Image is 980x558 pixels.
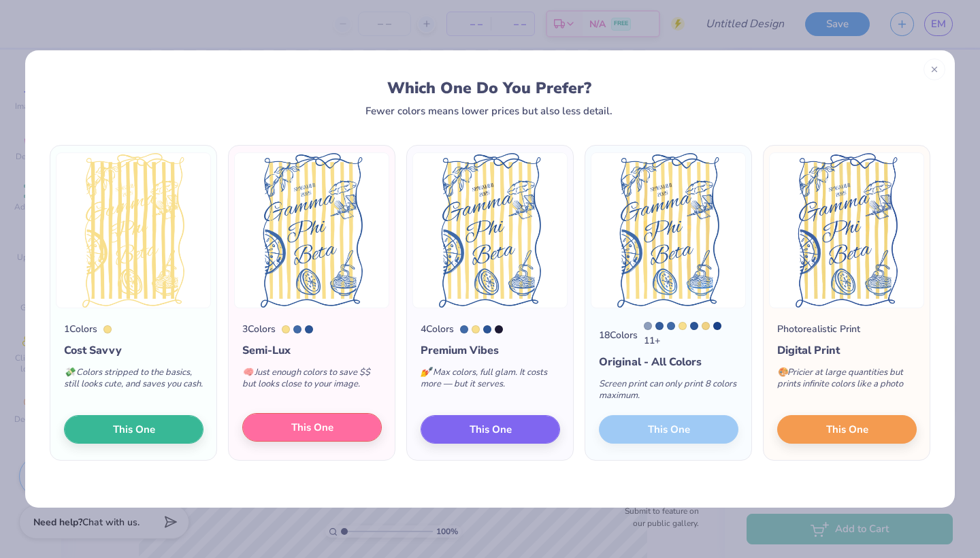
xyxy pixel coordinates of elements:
[777,342,917,359] div: Digital Print
[293,325,301,333] div: 7683 C
[702,322,710,330] div: 7403 C
[64,359,203,404] div: Colors stripped to the basics, still looks cute, and saves you cash.
[103,325,112,333] div: 1205 C
[713,322,721,330] div: 7687 C
[421,415,560,444] button: This One
[777,359,917,404] div: Pricier at large quantities but prints infinite colors like a photo
[644,322,738,348] div: 11 +
[421,359,560,404] div: Max colors, full glam. It costs more — but it serves.
[599,370,738,415] div: Screen print can only print 8 colors maximum.
[690,322,698,330] div: 7685 C
[64,366,75,378] span: 💸
[472,325,480,333] div: 1205 C
[667,322,675,330] div: 7683 C
[64,415,203,444] button: This One
[63,79,917,97] div: Which One Do You Prefer?
[777,415,917,444] button: This One
[412,152,568,308] img: 4 color option
[291,420,333,436] span: This One
[599,328,638,342] div: 18 Colors
[282,325,290,333] div: 1205 C
[64,342,203,359] div: Cost Savvy
[591,152,746,308] img: 18 color option
[242,413,382,442] button: This One
[679,322,687,330] div: 1205 C
[644,322,652,330] div: 535 C
[234,152,389,308] img: 3 color option
[460,325,468,333] div: 7683 C
[495,325,503,333] div: 5255 C
[599,354,738,370] div: Original - All Colors
[242,342,382,359] div: Semi-Lux
[242,359,382,404] div: Just enough colors to save $$ but looks close to your image.
[421,366,431,378] span: 💅
[242,322,276,336] div: 3 Colors
[470,422,512,438] span: This One
[421,342,560,359] div: Premium Vibes
[655,322,664,330] div: 7684 C
[777,322,860,336] div: Photorealistic Print
[769,152,924,308] img: Photorealistic preview
[826,422,868,438] span: This One
[56,152,211,308] img: 1 color option
[483,325,491,333] div: 7685 C
[421,322,454,336] div: 4 Colors
[365,105,612,116] div: Fewer colors means lower prices but also less detail.
[305,325,313,333] div: 7685 C
[777,366,788,378] span: 🎨
[113,422,155,438] span: This One
[64,322,97,336] div: 1 Colors
[242,366,253,378] span: 🧠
